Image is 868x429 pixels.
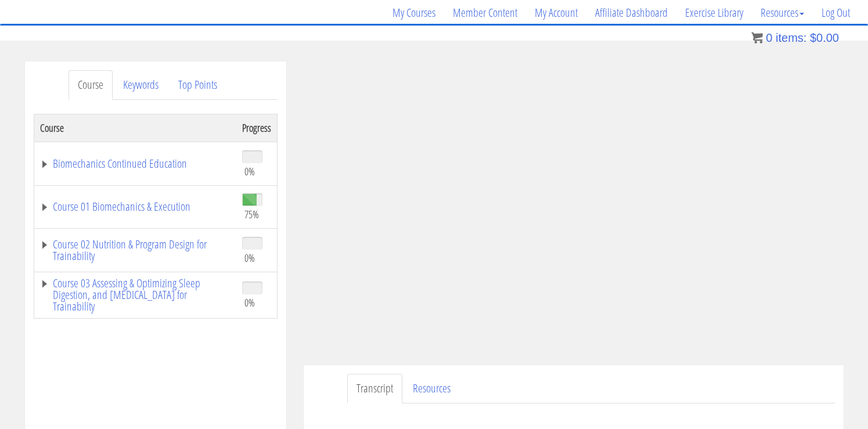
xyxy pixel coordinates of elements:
a: Transcript [347,374,402,403]
span: 0% [244,296,255,309]
span: 0 [766,31,772,44]
span: $ [810,31,816,44]
img: icon11.png [751,32,763,44]
th: Course [34,114,236,142]
span: 75% [244,208,259,221]
span: 0% [244,251,255,264]
a: Resources [404,374,460,403]
a: Course 03 Assessing & Optimizing Sleep Digestion, and [MEDICAL_DATA] for Trainability [40,277,230,312]
a: 0 items: $0.00 [751,31,839,44]
a: Course 01 Biomechanics & Execution [40,201,230,212]
a: Biomechanics Continued Education [40,158,230,170]
bdi: 0.00 [810,31,839,44]
a: Course 02 Nutrition & Program Design for Trainability [40,239,230,262]
th: Progress [236,114,278,142]
a: Top Points [169,70,226,100]
span: items: [776,31,806,44]
a: Course [69,70,113,100]
a: Keywords [114,70,168,100]
span: 0% [244,165,255,178]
